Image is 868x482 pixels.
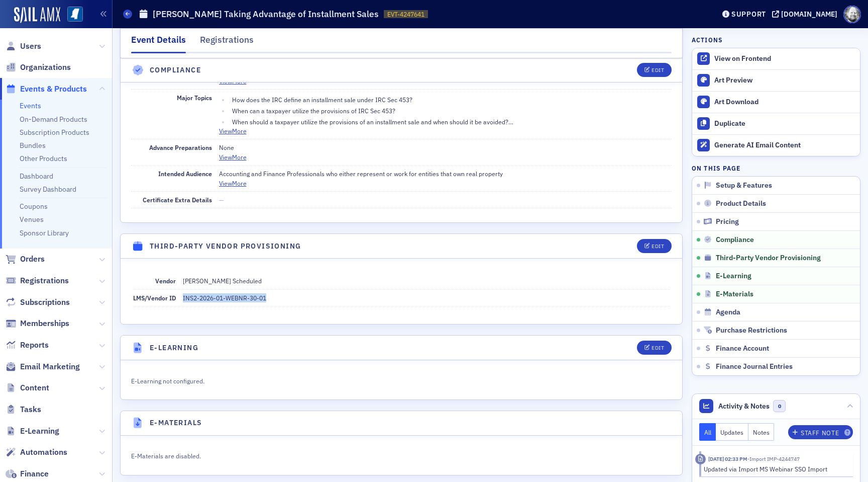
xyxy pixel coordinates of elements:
[692,35,723,44] h4: Actions
[637,341,672,355] button: Edit
[6,318,69,329] a: Memberships
[716,272,751,281] span: E-Learning
[6,254,45,265] a: Orders
[714,141,855,150] div: Generate AI Email Content
[843,6,861,23] span: Profile
[20,202,48,211] a: Coupons
[200,33,254,52] div: Registrations
[131,33,186,53] div: Event Details
[716,362,793,371] span: Finance Journal Entries
[20,404,41,415] span: Tasks
[6,84,87,95] a: Events & Products
[153,8,379,20] h1: [PERSON_NAME] Taking Advantage of Installment Sales
[230,117,672,126] li: When should a taxpayer utilize the provisions of an installment sale and when should it be avoided?
[692,164,860,173] h4: On this page
[716,181,772,190] span: Setup & Features
[20,318,69,329] span: Memberships
[219,196,224,204] span: —
[6,275,69,286] a: Registrations
[20,172,53,181] a: Dashboard
[716,217,739,226] span: Pricing
[20,62,71,73] span: Organizations
[20,141,46,150] a: Bundles
[219,179,247,188] button: ViewMore
[20,41,41,52] span: Users
[6,340,49,351] a: Reports
[387,10,424,19] span: EVT-4247641
[716,290,753,299] span: E-Materials
[6,468,49,479] a: Finance
[150,241,301,252] h4: Third-Party Vendor Provisioning
[652,244,664,249] div: Edit
[731,10,766,19] div: Support
[692,70,860,91] a: Art Preview
[155,277,176,285] span: Vendor
[20,215,44,224] a: Venues
[692,48,860,69] a: View on Frontend
[801,430,839,436] div: Staff Note
[781,10,837,19] div: [DOMAIN_NAME]
[637,63,672,77] button: Edit
[150,65,201,75] h4: Compliance
[20,228,69,237] a: Sponsor Library
[20,447,67,458] span: Automations
[772,11,841,18] button: [DOMAIN_NAME]
[714,98,855,107] div: Art Download
[219,126,247,135] button: ViewMore
[150,343,198,353] h4: E-Learning
[20,101,41,110] a: Events
[149,143,212,151] span: Advance Preparations
[177,94,212,102] span: Major Topics
[133,294,176,302] span: LMS/Vendor ID
[20,340,49,351] span: Reports
[20,254,45,265] span: Orders
[6,41,41,52] a: Users
[219,143,672,152] div: None
[230,95,672,104] li: How does the IRC define an installment sale under IRC Sec 453?
[150,418,202,428] h4: E-Materials
[708,455,747,462] time: 8/21/2025 02:33 PM
[718,401,770,412] span: Activity & Notes
[20,426,59,437] span: E-Learning
[714,119,855,128] div: Duplicate
[716,344,769,353] span: Finance Account
[6,361,80,372] a: Email Marketing
[714,54,855,63] div: View on Frontend
[716,423,748,441] button: Updates
[716,199,766,208] span: Product Details
[14,7,60,23] img: SailAMX
[6,447,67,458] a: Automations
[143,196,212,204] span: Certificate Extra Details
[6,404,41,415] a: Tasks
[716,254,821,263] span: Third-Party Vendor Provisioning
[704,464,846,473] div: Updated via Import MS Webinar SSO Import
[20,115,87,124] a: On-Demand Products
[219,169,672,178] div: Accounting and Finance Professionals who either represent or work for entities that own real prop...
[714,76,855,85] div: Art Preview
[219,152,247,162] button: ViewMore
[20,468,49,479] span: Finance
[6,426,59,437] a: E-Learning
[788,425,853,439] button: Staff Note
[748,423,775,441] button: Notes
[699,423,716,441] button: All
[692,113,860,134] button: Duplicate
[67,7,83,22] img: SailAMX
[6,62,71,73] a: Organizations
[131,450,469,461] div: E-Materials are disabled.
[716,308,740,317] span: Agenda
[692,134,860,156] button: Generate AI Email Content
[60,7,83,24] a: View Homepage
[20,128,89,137] a: Subscription Products
[716,235,754,245] span: Compliance
[20,297,70,308] span: Subscriptions
[6,297,70,308] a: Subscriptions
[692,91,860,113] a: Art Download
[20,275,69,286] span: Registrations
[652,345,664,351] div: Edit
[20,84,87,95] span: Events & Products
[652,68,664,73] div: Edit
[183,277,262,285] span: [PERSON_NAME] Scheduled
[230,106,672,115] li: When can a taxpayer utilize the provisions of IRC Sec 453?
